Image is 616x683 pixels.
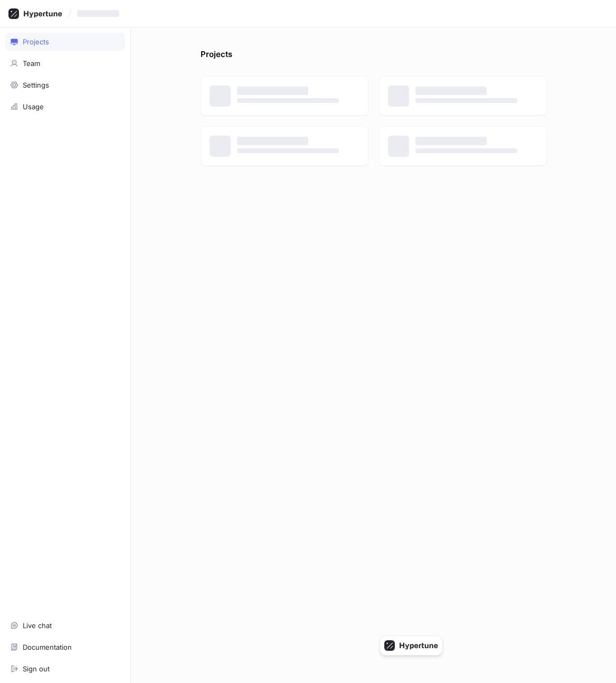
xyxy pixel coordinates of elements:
[415,148,517,153] span: ‌
[237,148,339,153] span: ‌
[415,87,487,95] span: ‌
[415,98,517,103] span: ‌
[5,54,125,72] a: Team
[77,10,119,17] span: ‌
[23,621,52,630] div: Live chat
[23,643,72,651] div: Documentation
[5,98,125,116] a: Usage
[23,665,50,673] div: Sign out
[23,59,40,68] div: Team
[73,5,128,22] button: ‌
[237,98,339,103] span: ‌
[23,81,49,89] div: Settings
[237,137,308,145] span: ‌
[5,638,125,656] a: Documentation
[237,87,308,95] span: ‌
[415,137,487,145] span: ‌
[23,102,44,111] div: Usage
[23,37,49,46] div: Projects
[5,76,125,94] a: Settings
[201,49,232,65] p: Projects
[5,33,125,51] a: Projects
